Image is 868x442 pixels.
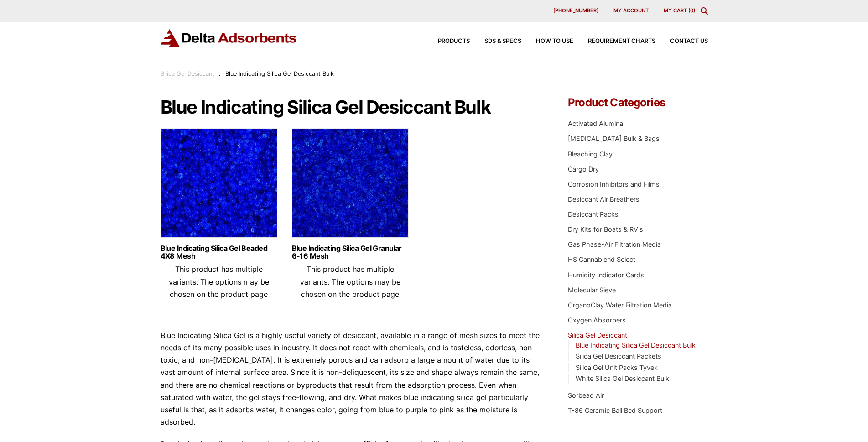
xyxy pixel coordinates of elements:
span: My account [613,8,649,13]
a: How to Use [521,38,573,44]
a: Silica Gel Desiccant [568,331,627,339]
h1: Blue Indicating Silica Gel Desiccant Bulk [161,97,541,117]
a: Blue Indicating Silica Gel Beaded 4X8 Mesh [161,244,277,260]
a: Humidity Indicator Cards [568,271,644,279]
span: Contact Us [670,38,708,44]
a: Silica Gel Desiccant [161,70,214,77]
a: HS Cannablend Select [568,255,635,263]
a: Dry Kits for Boats & RV's [568,225,643,233]
a: SDS & SPECS [470,38,521,44]
a: Cargo Dry [568,165,599,173]
a: Silica Gel Desiccant Packets [576,352,661,360]
a: T-86 Ceramic Ball Bed Support [568,406,662,414]
span: This product has multiple variants. The options may be chosen on the product page [169,265,269,298]
a: Blue Indicating Silica Gel Desiccant Bulk [576,341,696,349]
a: Sorbead Air [568,391,604,399]
a: Contact Us [655,38,708,44]
a: Corrosion Inhibitors and Films [568,180,660,188]
span: 0 [690,7,693,14]
a: [PHONE_NUMBER] [546,7,606,15]
a: Products [423,38,470,44]
a: OrganoClay Water Filtration Media [568,301,672,309]
a: Activated Alumina [568,120,623,127]
a: My account [606,7,656,15]
span: SDS & SPECS [484,38,521,44]
a: Desiccant Air Breathers [568,195,639,203]
a: Gas Phase-Air Filtration Media [568,240,661,248]
span: : [219,70,221,77]
a: Silica Gel Unit Packs Tyvek [576,364,658,371]
span: This product has multiple variants. The options may be chosen on the product page [300,265,400,298]
img: Delta Adsorbents [161,29,297,47]
a: Requirement Charts [573,38,655,44]
span: Blue Indicating Silica Gel Desiccant Bulk [225,70,334,77]
a: [MEDICAL_DATA] Bulk & Bags [568,135,660,142]
div: Toggle Modal Content [701,7,708,15]
a: Oxygen Absorbers [568,316,626,324]
span: How to Use [536,38,573,44]
h4: Product Categories [568,97,707,108]
span: Products [438,38,470,44]
span: Requirement Charts [588,38,655,44]
a: Bleaching Clay [568,150,613,158]
a: Blue Indicating Silica Gel Granular 6-16 Mesh [292,244,409,260]
a: Desiccant Packs [568,210,619,218]
a: Molecular Sieve [568,286,616,294]
a: My Cart (0) [664,7,695,14]
p: Blue Indicating Silica Gel is a highly useful variety of desiccant, available in a range of mesh ... [161,329,541,429]
a: White Silica Gel Desiccant Bulk [576,374,669,382]
span: [PHONE_NUMBER] [553,8,598,13]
